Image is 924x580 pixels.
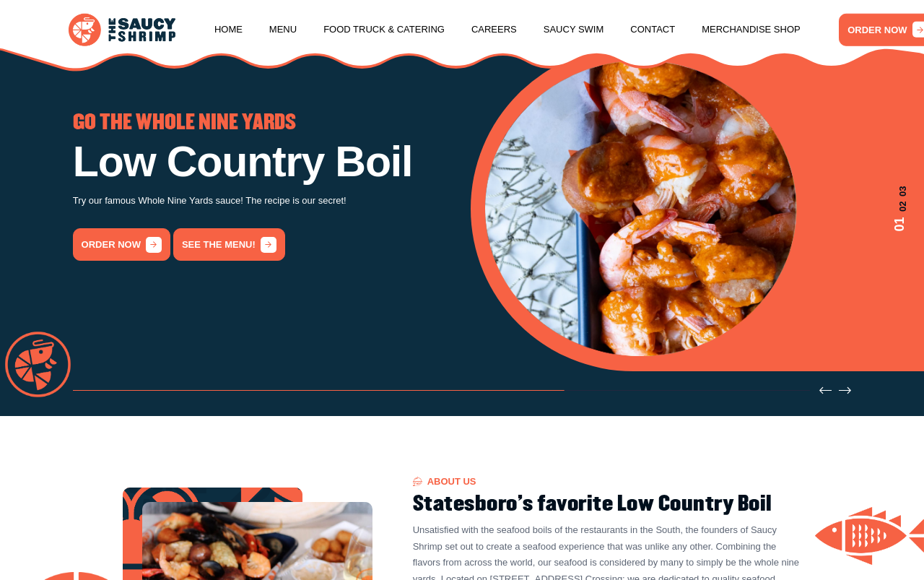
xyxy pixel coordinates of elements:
button: Previous slide [819,384,832,397]
div: 2 / 3 [73,113,453,261]
div: 1 / 3 [485,61,910,357]
img: logo [69,14,175,46]
a: Contact [630,2,675,57]
a: Careers [471,2,517,57]
a: Food Truck & Catering [323,2,445,57]
button: Next slide [839,384,851,397]
span: 01 [890,217,910,231]
a: Home [214,2,243,57]
span: GO THE WHOLE NINE YARDS [73,113,296,133]
a: See the menu! [173,228,284,261]
span: 03 [890,186,910,196]
p: Try our famous Whole Nine Yards sauce! The recipe is our secret! [73,193,453,209]
h1: Low Country Boil [73,140,453,183]
img: Banner Image [485,61,796,357]
a: Saucy Swim [544,2,604,57]
a: order now [73,228,170,261]
span: 02 [890,202,910,212]
a: Merchandise Shop [702,2,801,57]
h2: Statesboro's favorite Low Country Boil [413,493,801,516]
span: About US [413,477,476,486]
a: Menu [269,2,297,57]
